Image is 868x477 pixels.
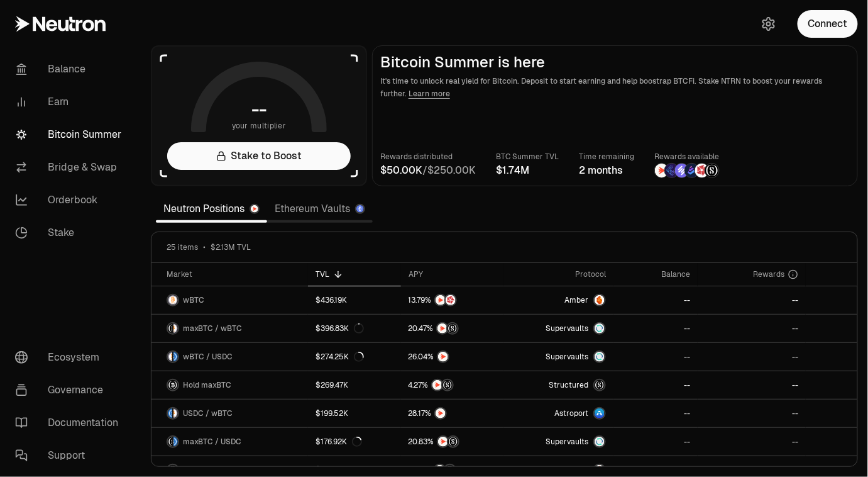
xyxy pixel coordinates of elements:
[308,343,400,371] a: $274.25K
[695,164,709,177] img: Mars Fragments
[168,437,172,447] img: maxBTC Logo
[5,118,136,151] a: Bitcoin Summer
[435,465,445,475] img: NTRN
[595,352,605,362] img: Supervaults
[316,352,364,362] div: $274.25K
[308,371,400,399] a: $269.47K
[409,294,496,306] button: NTRNMars Fragments
[151,371,308,399] a: maxBTC LogoHold maxBTC
[442,380,453,390] img: Structured Points
[316,465,346,475] div: $141.63K
[546,352,588,362] span: Supervaults
[168,408,172,418] img: USDC Logo
[183,323,242,334] span: maxBTC / wBTC
[316,269,393,279] div: TVL
[167,242,198,252] span: 25 items
[655,164,669,177] img: NTRN
[685,164,699,177] img: Bedrock Diamonds
[167,269,300,279] div: Market
[511,269,606,279] div: Protocol
[409,351,496,363] button: NTRN
[698,315,806,342] a: --
[409,322,496,335] button: NTRNStructured Points
[448,323,458,334] img: Structured Points
[613,343,698,371] a: --
[621,269,690,279] div: Balance
[151,428,308,456] a: maxBTC LogoUSDC LogomaxBTC / USDC
[380,75,850,100] p: It's time to unlock real yield for Bitcoin. Deposit to start earning and help boostrap BTCFi. Sta...
[156,196,267,222] a: Neutron Positions
[168,323,172,334] img: maxBTC Logo
[5,86,136,118] a: Earn
[308,315,400,342] a: $396.83K
[595,465,605,475] img: Amber
[173,352,178,362] img: USDC Logo
[316,295,347,305] div: $436.19K
[448,437,458,447] img: Structured Points
[308,286,400,314] a: $436.19K
[380,150,476,163] p: Rewards distributed
[183,380,231,390] span: Hold maxBTC
[579,150,634,163] p: Time remaining
[173,408,178,418] img: wBTC Logo
[698,428,806,456] a: --
[151,400,308,427] a: USDC LogowBTC LogoUSDC / wBTC
[5,53,136,86] a: Balance
[168,465,178,475] img: maxBTC Logo
[183,352,233,362] span: wBTC / USDC
[5,439,136,472] a: Support
[753,269,784,279] span: Rewards
[595,380,605,390] img: maxBTC
[151,343,308,371] a: wBTC LogoUSDC LogowBTC / USDC
[5,341,136,374] a: Ecosystem
[409,435,496,448] button: NTRNStructured Points
[173,323,178,334] img: wBTC Logo
[438,437,448,447] img: NTRN
[698,343,806,371] a: --
[503,400,613,427] a: Astroport
[5,216,136,249] a: Stake
[436,408,446,418] img: NTRN
[168,380,178,390] img: maxBTC Logo
[401,315,503,342] a: NTRNStructured Points
[252,99,266,120] h1: --
[173,437,178,447] img: USDC Logo
[613,286,698,314] a: --
[167,142,351,170] a: Stake to Boost
[613,371,698,399] a: --
[409,89,450,99] a: Learn more
[251,205,258,213] img: Neutron Logo
[503,286,613,314] a: AmberAmber
[503,343,613,371] a: SupervaultsSupervaults
[798,10,858,38] button: Connect
[503,428,613,456] a: SupervaultsSupervaults
[151,315,308,342] a: maxBTC LogowBTC LogomaxBTC / wBTC
[356,205,364,213] img: Ethereum Logo
[308,428,400,456] a: $176.92K
[316,323,364,334] div: $396.83K
[380,163,476,178] div: /
[183,408,233,418] span: USDC / wBTC
[613,315,698,342] a: --
[437,323,448,334] img: NTRN
[401,400,503,427] a: NTRN
[409,407,496,420] button: NTRN
[401,371,503,399] a: NTRNStructured Points
[705,164,719,177] img: Structured Points
[564,295,588,305] span: Amber
[409,464,496,476] button: NTRNStructured Points
[183,437,241,447] span: maxBTC / USDC
[316,408,348,418] div: $199.52K
[675,164,689,177] img: Solv Points
[503,371,613,399] a: StructuredmaxBTC
[409,269,496,279] div: APY
[168,295,178,305] img: wBTC Logo
[5,184,136,216] a: Orderbook
[595,295,605,305] img: Amber
[316,380,348,390] div: $269.47K
[211,242,251,252] span: $2.13M TVL
[401,343,503,371] a: NTRN
[698,286,806,314] a: --
[316,437,362,447] div: $176.92K
[595,437,605,447] img: Supervaults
